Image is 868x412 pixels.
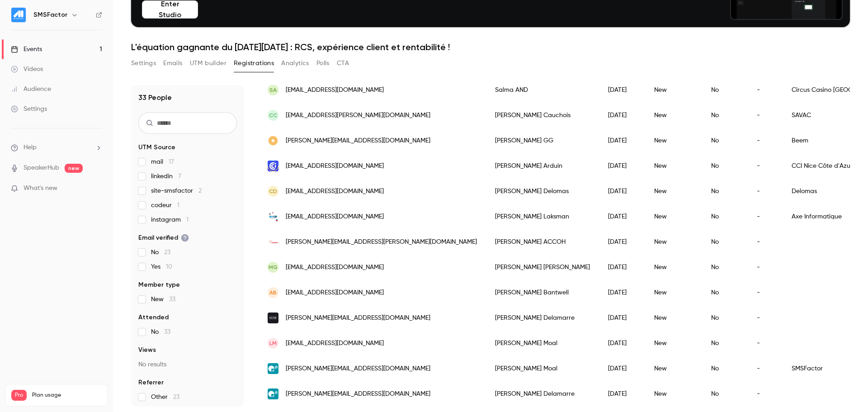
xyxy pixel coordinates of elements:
[702,280,748,305] div: No
[164,329,170,335] span: 33
[748,77,783,103] div: -
[286,136,430,146] span: [PERSON_NAME][EMAIL_ADDRESS][DOMAIN_NAME]
[748,153,783,179] div: -
[24,184,57,193] span: What's new
[286,263,384,272] span: [EMAIL_ADDRESS][DOMAIN_NAME]
[269,289,277,297] span: AB
[268,388,278,399] img: commify.com
[268,161,278,171] img: cote-azur.cci.fr
[151,327,170,336] span: No
[486,255,599,280] div: [PERSON_NAME] [PERSON_NAME]
[91,185,102,193] iframe: Noticeable Trigger
[269,339,277,347] span: LM
[645,103,702,128] div: New
[11,45,42,54] div: Events
[166,264,172,270] span: 10
[286,212,384,222] span: [EMAIL_ADDRESS][DOMAIN_NAME]
[486,153,599,179] div: [PERSON_NAME] Arduin
[11,85,51,94] div: Audience
[645,128,702,153] div: New
[286,339,384,348] span: [EMAIL_ADDRESS][DOMAIN_NAME]
[138,143,175,152] span: UTM Source
[645,331,702,356] div: New
[748,331,783,356] div: -
[138,360,237,369] p: No results
[24,143,37,152] span: Help
[645,204,702,229] div: New
[486,103,599,128] div: [PERSON_NAME] Cauchois
[748,305,783,331] div: -
[177,202,179,208] span: 1
[702,153,748,179] div: No
[702,77,748,103] div: No
[164,249,170,256] span: 23
[599,77,645,103] div: [DATE]
[748,255,783,280] div: -
[234,56,274,71] button: Registrations
[138,280,180,289] span: Member type
[645,305,702,331] div: New
[645,179,702,204] div: New
[316,56,330,71] button: Polls
[169,159,174,165] span: 17
[645,381,702,407] div: New
[138,313,169,322] span: Attended
[748,229,783,255] div: -
[486,229,599,255] div: [PERSON_NAME] ACCOH
[286,288,384,298] span: [EMAIL_ADDRESS][DOMAIN_NAME]
[486,356,599,381] div: [PERSON_NAME] Moal
[645,356,702,381] div: New
[138,92,172,103] h1: 33 People
[748,128,783,153] div: -
[599,280,645,305] div: [DATE]
[151,172,181,181] span: linkedin
[138,378,164,387] span: Referrer
[702,305,748,331] div: No
[190,56,226,71] button: UTM builder
[11,104,47,114] div: Settings
[286,187,384,196] span: [EMAIL_ADDRESS][DOMAIN_NAME]
[268,363,278,374] img: commify.com
[748,356,783,381] div: -
[748,179,783,204] div: -
[131,56,156,71] button: Settings
[599,356,645,381] div: [DATE]
[645,153,702,179] div: New
[268,237,278,247] img: adkontact.com
[645,280,702,305] div: New
[11,65,43,74] div: Videos
[151,295,175,304] span: New
[748,103,783,128] div: -
[151,186,202,195] span: site-smsfactor
[11,143,102,152] li: help-dropdown-opener
[286,237,477,247] span: [PERSON_NAME][EMAIL_ADDRESS][PERSON_NAME][DOMAIN_NAME]
[599,204,645,229] div: [DATE]
[286,85,384,95] span: [EMAIL_ADDRESS][DOMAIN_NAME]
[268,313,278,323] img: kedgebs.com
[11,390,27,401] span: Pro
[599,331,645,356] div: [DATE]
[286,111,430,120] span: [EMAIL_ADDRESS][PERSON_NAME][DOMAIN_NAME]
[269,86,277,94] span: SA
[702,381,748,407] div: No
[702,356,748,381] div: No
[599,103,645,128] div: [DATE]
[599,305,645,331] div: [DATE]
[599,179,645,204] div: [DATE]
[599,153,645,179] div: [DATE]
[599,128,645,153] div: [DATE]
[645,255,702,280] div: New
[24,163,59,173] a: SpeakerHub
[173,394,179,400] span: 23
[486,381,599,407] div: [PERSON_NAME] Delamarre
[151,215,189,224] span: instagram
[337,56,349,71] button: CTA
[65,164,83,173] span: new
[486,77,599,103] div: Salma AND
[186,217,189,223] span: 1
[286,313,430,323] span: [PERSON_NAME][EMAIL_ADDRESS][DOMAIN_NAME]
[269,111,277,119] span: CC
[268,211,278,222] img: axeinfo.fr
[151,157,174,166] span: mail
[142,0,198,19] button: Enter Studio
